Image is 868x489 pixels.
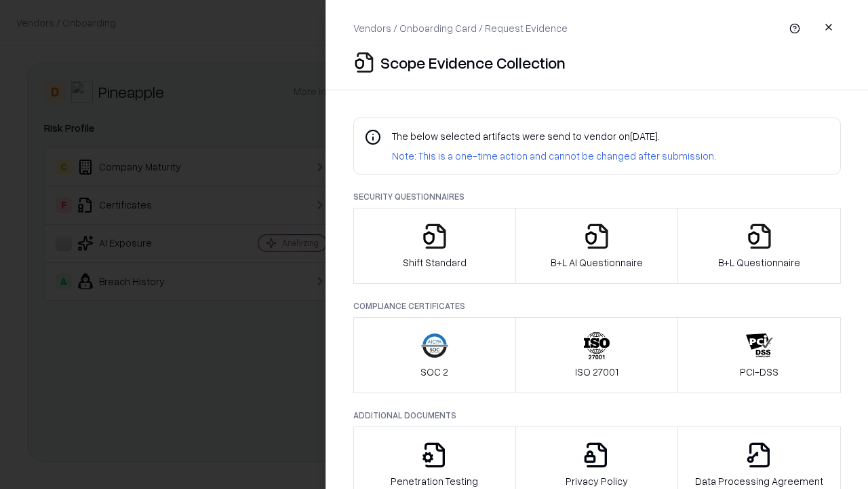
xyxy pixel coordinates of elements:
p: The below selected artifacts were send to vendor on [DATE] . [392,129,716,143]
button: ISO 27001 [515,317,679,393]
p: Privacy Policy [566,474,628,488]
button: B+L AI Questionnaire [515,208,679,284]
p: ISO 27001 [575,365,618,379]
p: B+L Questionnaire [718,255,800,270]
button: B+L Questionnaire [677,208,841,284]
p: PCI-DSS [740,365,778,379]
p: SOC 2 [420,365,448,379]
p: Vendors / Onboarding Card / Request Evidence [353,21,568,35]
p: B+L AI Questionnaire [551,255,643,270]
button: SOC 2 [353,317,516,393]
button: Shift Standard [353,208,516,284]
p: Shift Standard [403,255,467,270]
p: Additional Documents [353,410,841,421]
p: Scope Evidence Collection [380,52,566,73]
p: Security Questionnaires [353,191,841,202]
p: Penetration Testing [391,474,478,488]
p: Data Processing Agreement [695,474,823,488]
p: Compliance Certificates [353,300,841,312]
p: Note: This is a one-time action and cannot be changed after submission. [392,149,716,163]
button: PCI-DSS [677,317,841,393]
